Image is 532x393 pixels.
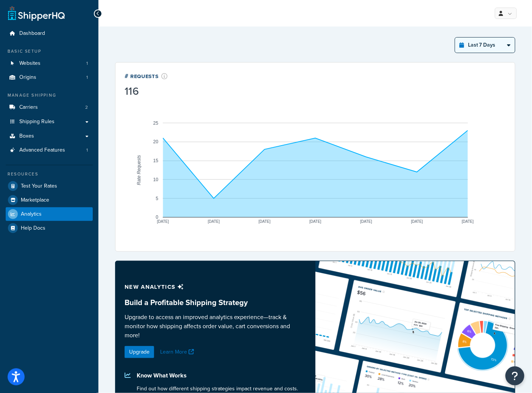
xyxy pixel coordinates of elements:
[86,60,88,67] span: 1
[6,143,93,157] a: Advanced Features1
[462,220,474,224] text: [DATE]
[137,370,306,381] p: Know What Works
[125,72,168,80] div: # Requests
[21,211,42,218] span: Analytics
[6,48,93,55] div: Basic Setup
[6,193,93,207] a: Marketplace
[153,121,159,126] text: 25
[505,366,524,385] button: Open Resource Center
[6,56,93,70] li: Websites
[6,207,93,221] a: Analytics
[6,27,93,41] a: Dashboard
[153,139,159,145] text: 20
[125,98,506,242] svg: A chart.
[21,225,45,232] span: Help Docs
[160,348,196,356] a: Learn More
[125,313,306,340] p: Upgrade to access an improved analytics experience—track & monitor how shipping affects order val...
[6,70,93,85] a: Origins1
[153,177,159,182] text: 10
[6,100,93,114] li: Carriers
[19,119,55,125] span: Shipping Rules
[208,220,220,224] text: [DATE]
[6,115,93,129] a: Shipping Rules
[125,282,306,292] p: New analytics
[136,155,142,185] text: Rate Requests
[6,143,93,157] li: Advanced Features
[19,133,34,139] span: Boxes
[309,220,321,224] text: [DATE]
[19,104,38,111] span: Carriers
[19,147,65,153] span: Advanced Features
[6,70,93,85] li: Origins
[86,147,88,153] span: 1
[125,298,306,307] h3: Build a Profitable Shipping Strategy
[6,221,93,235] a: Help Docs
[153,158,159,163] text: 15
[6,56,93,70] a: Websites1
[6,100,93,114] a: Carriers2
[85,104,88,111] span: 2
[6,171,93,177] div: Resources
[156,196,158,201] text: 5
[411,220,423,224] text: [DATE]
[259,220,271,224] text: [DATE]
[19,60,41,67] span: Websites
[125,86,168,97] div: 116
[157,220,169,224] text: [DATE]
[21,183,57,189] span: Test Your Rates
[125,346,154,358] a: Upgrade
[86,74,88,81] span: 1
[6,179,93,193] a: Test Your Rates
[360,220,372,224] text: [DATE]
[6,92,93,99] div: Manage Shipping
[6,129,93,143] a: Boxes
[19,74,36,81] span: Origins
[156,215,158,220] text: 0
[21,197,49,204] span: Marketplace
[19,30,45,37] span: Dashboard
